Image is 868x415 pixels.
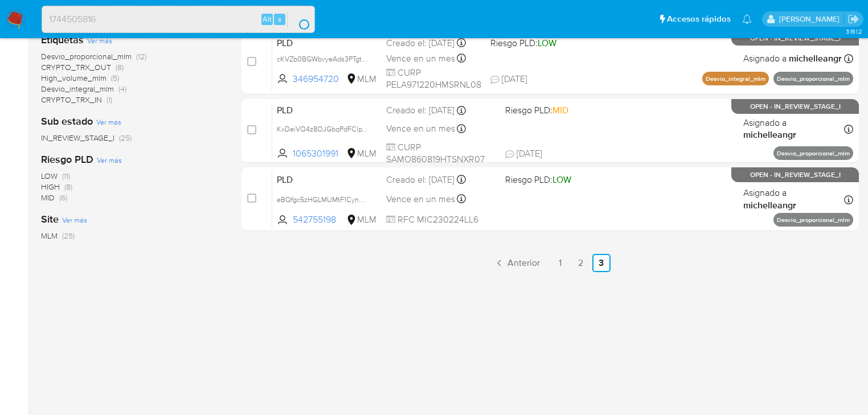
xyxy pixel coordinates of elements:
span: Accesos rápidos [667,13,731,25]
span: Alt [263,14,272,24]
a: Salir [847,13,859,25]
span: s [278,14,281,24]
p: michelleangelica.rodriguez@mercadolibre.com.mx [779,14,844,24]
button: search-icon [287,11,310,27]
input: Buscar usuario o caso... [42,12,314,27]
a: Notificaciones [742,14,752,24]
span: 3.161.2 [846,27,862,36]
